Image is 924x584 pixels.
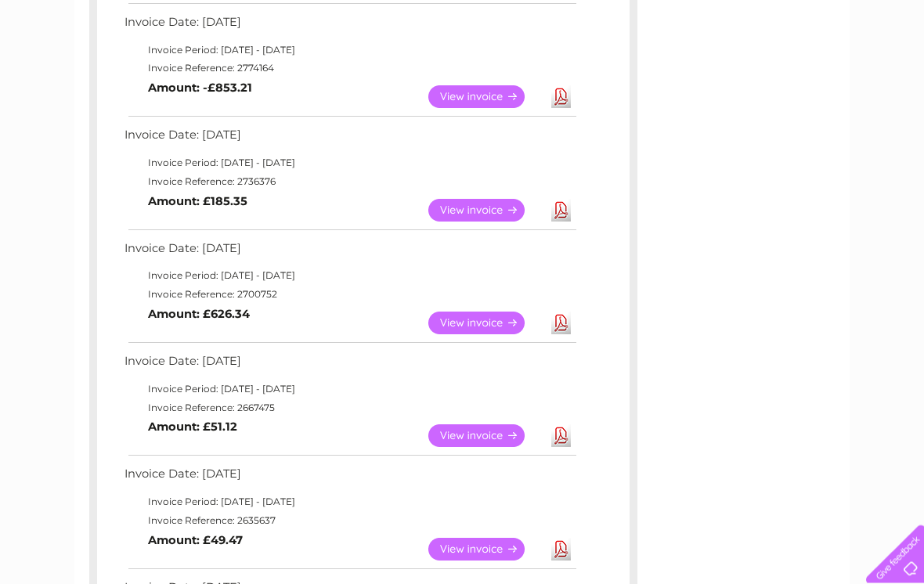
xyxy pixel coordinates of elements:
a: Telecoms [731,67,778,78]
td: Invoice Date: [DATE] [121,464,579,493]
a: View [428,86,543,109]
b: Amount: £51.12 [148,420,237,434]
td: Invoice Date: [DATE] [121,351,579,380]
td: Invoice Reference: 2700752 [121,286,579,305]
td: Invoice Period: [DATE] - [DATE] [121,41,579,60]
td: Invoice Period: [DATE] - [DATE] [121,380,579,399]
td: Invoice Reference: 2774164 [121,59,579,78]
td: Invoice Reference: 2635637 [121,512,579,531]
td: Invoice Date: [DATE] [121,239,579,268]
a: 0333 014 3131 [629,8,737,27]
td: Invoice Period: [DATE] - [DATE] [121,267,579,286]
a: Download [551,539,571,561]
td: Invoice Period: [DATE] - [DATE] [121,493,579,512]
a: View [428,425,543,448]
td: Invoice Date: [DATE] [121,13,579,41]
a: Download [551,200,571,222]
a: View [428,312,543,335]
b: Amount: £49.47 [148,534,243,548]
a: Water [648,67,678,78]
a: Blog [788,67,810,78]
td: Invoice Reference: 2736376 [121,173,579,192]
a: Download [551,425,571,448]
td: Invoice Period: [DATE] - [DATE] [121,154,579,173]
a: Download [551,86,571,109]
a: Contact [820,67,858,78]
b: Amount: £626.34 [148,308,250,322]
a: Log out [872,67,909,78]
td: Invoice Date: [DATE] [121,125,579,154]
b: Amount: -£853.21 [148,81,252,96]
b: Amount: £185.35 [148,195,247,209]
a: Energy [688,67,722,78]
a: View [428,200,543,222]
div: Clear Business is a trading name of Verastar Limited (registered in [GEOGRAPHIC_DATA] No. 3667643... [93,9,833,76]
a: View [428,539,543,561]
img: logo.png [32,41,112,88]
a: Download [551,312,571,335]
td: Invoice Reference: 2667475 [121,399,579,418]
